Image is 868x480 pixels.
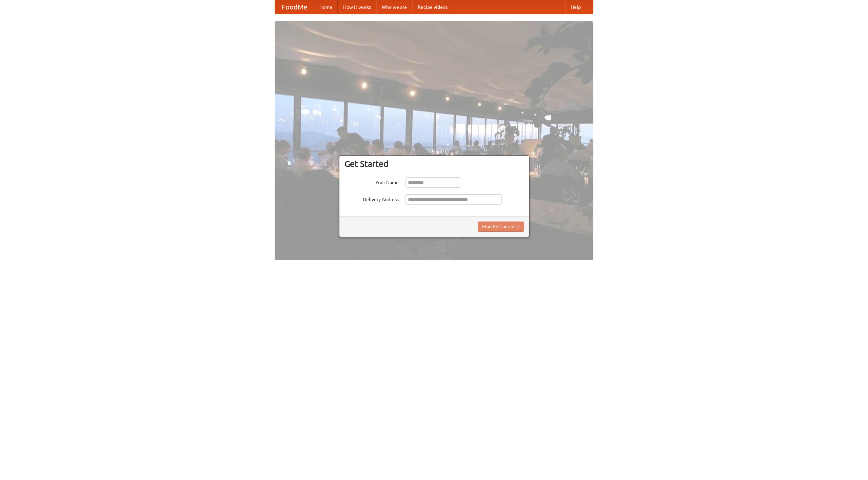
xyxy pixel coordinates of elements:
a: Help [565,0,586,14]
a: Recipe videos [412,0,453,14]
label: Your Name [344,177,399,186]
button: Find Restaurants! [478,222,524,232]
a: Home [314,0,338,14]
a: FoodMe [275,0,314,14]
h3: Get Started [344,159,524,169]
a: How it works [338,0,376,14]
label: Delivery Address [344,194,399,203]
a: Who we are [376,0,412,14]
